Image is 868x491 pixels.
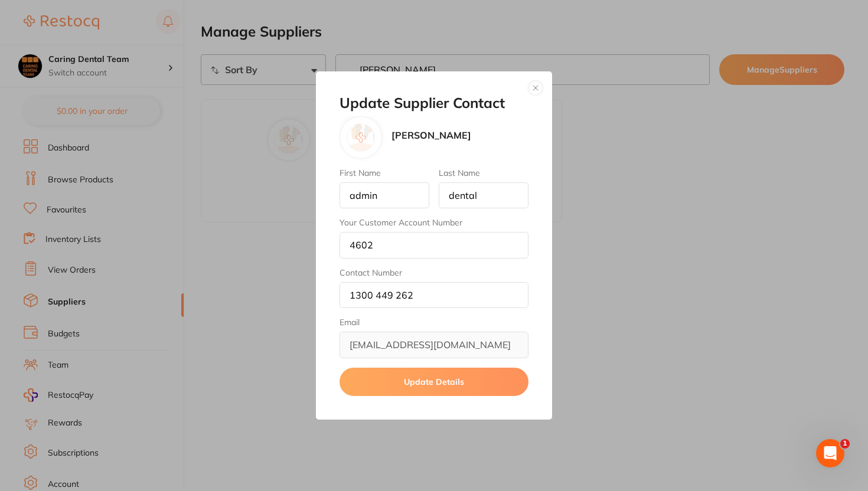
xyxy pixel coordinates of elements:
[340,368,528,396] button: Update Details
[391,130,471,140] p: [PERSON_NAME]
[840,439,850,449] span: 1
[816,439,844,467] iframe: Intercom live chat
[347,123,375,152] img: Adam Dental
[340,95,528,112] h2: Update Supplier Contact
[439,168,528,178] label: Last Name
[340,218,528,227] label: Your Customer Account Number
[340,317,528,327] label: Email
[340,268,528,277] label: Contact Number
[340,168,429,178] label: First Name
